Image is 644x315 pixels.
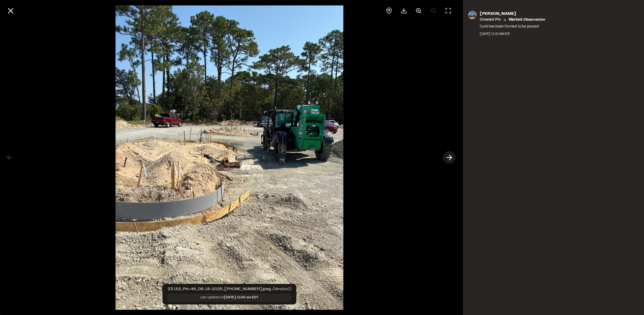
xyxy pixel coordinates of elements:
img: photo [468,11,477,19]
p: [PERSON_NAME] [480,11,545,17]
button: Zoom in [412,4,425,17]
p: Curb has been formed to be poured [480,24,545,30]
button: Next photo [443,151,456,164]
button: Toggle Fullscreen [442,4,455,17]
button: Close modal [4,4,17,17]
div: [DATE] 11:01 AM EDT [480,32,545,36]
p: Created Pin [480,17,501,23]
div: View pin on map [383,4,396,17]
p: Marked [509,17,545,23]
em: observation [523,18,545,21]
